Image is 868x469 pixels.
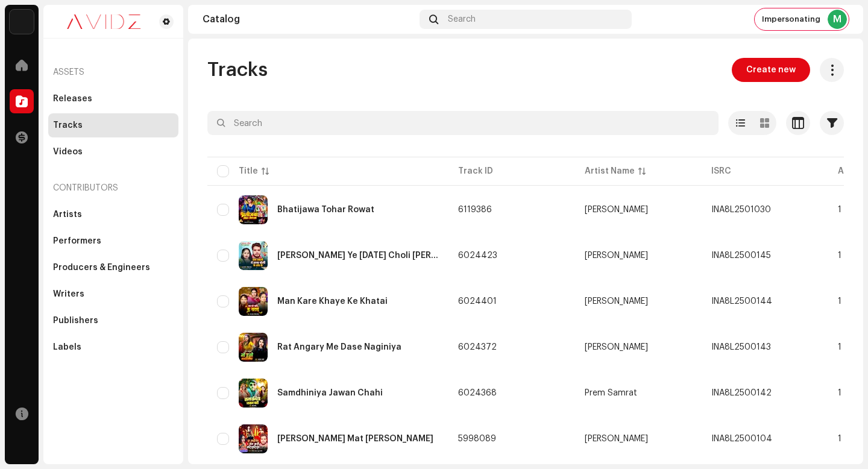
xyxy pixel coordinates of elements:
[239,241,268,270] img: cd0e304d-696c-4a06-ae73-ed5ba8919e29
[48,174,178,203] re-a-nav-header: Contributors
[585,343,692,351] span: Sapna Arya
[585,165,635,177] div: Artist Name
[207,111,719,135] input: Search
[53,14,154,29] img: 0c631eef-60b6-411a-a233-6856366a70de
[53,236,101,246] div: Performers
[53,94,92,104] div: Releases
[458,297,497,306] span: 6024401
[732,58,810,82] button: Create new
[239,195,268,224] img: fba5289b-c7b9-4c4f-ba52-d6e244e856ee
[239,287,268,316] img: 1e9162f3-5deb-48f9-ab8b-ec77ee6bf752
[277,389,383,397] div: Samdhiniya Jawan Chahi
[711,435,772,443] div: INA8L2500104
[239,379,268,408] img: 307aaef6-f142-4f8d-9348-9e4e97d2cc0a
[48,140,178,164] re-m-nav-item: Videos
[711,343,771,351] div: INA8L2500143
[48,58,178,87] re-a-nav-header: Assets
[458,435,496,443] span: 5998089
[48,256,178,280] re-m-nav-item: Producers & Engineers
[48,282,178,306] re-m-nav-item: Writers
[762,14,820,24] span: Impersonating
[458,251,497,260] span: 6024423
[711,206,771,214] div: INA8L2501030
[585,435,692,443] span: Pooja Pandey
[53,263,150,272] div: Producers & Engineers
[277,343,401,351] div: Rat Angary Me Dase Naginiya
[585,206,692,214] span: Vinod Nirala
[448,14,476,24] span: Search
[239,165,258,177] div: Title
[585,435,648,443] div: [PERSON_NAME]
[711,251,771,260] div: INA8L2500145
[277,435,433,443] div: Ye Saiya Mat Kari Bariyaariya
[239,333,268,362] img: ddef0021-ef9e-4fd8-ad09-4be457c8fd29
[53,342,81,352] div: Labels
[48,203,178,227] re-m-nav-item: Artists
[277,251,439,260] div: Jan Kohli Ye Raja Choli Ke Chhur Ke
[48,309,178,333] re-m-nav-item: Publishers
[585,297,648,306] div: [PERSON_NAME]
[53,121,83,130] div: Tracks
[828,10,847,29] div: M
[458,206,492,214] span: 6119386
[711,389,772,397] div: INA8L2500142
[458,389,497,397] span: 6024368
[585,251,648,260] div: [PERSON_NAME]
[585,389,692,397] span: Prem Samrat
[48,335,178,359] re-m-nav-item: Labels
[239,424,268,453] img: 323a570c-435e-4188-8efd-bdd18c50bf80
[53,147,83,157] div: Videos
[585,251,692,260] span: Pooja Pandey
[53,289,84,299] div: Writers
[10,10,34,34] img: 10d72f0b-d06a-424f-aeaa-9c9f537e57b6
[277,206,374,214] div: Bhatijawa Tohar Rowat
[458,343,497,351] span: 6024372
[585,297,692,306] span: Usha Udaan
[585,343,648,351] div: [PERSON_NAME]
[746,58,796,82] span: Create new
[277,297,388,306] div: Man Kare Khaye Ke Khatai
[53,210,82,219] div: Artists
[711,297,772,306] div: INA8L2500144
[53,316,98,326] div: Publishers
[48,87,178,111] re-m-nav-item: Releases
[207,58,268,82] span: Tracks
[585,206,648,214] div: [PERSON_NAME]
[203,14,415,24] div: Catalog
[48,229,178,253] re-m-nav-item: Performers
[585,389,637,397] div: Prem Samrat
[48,113,178,137] re-m-nav-item: Tracks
